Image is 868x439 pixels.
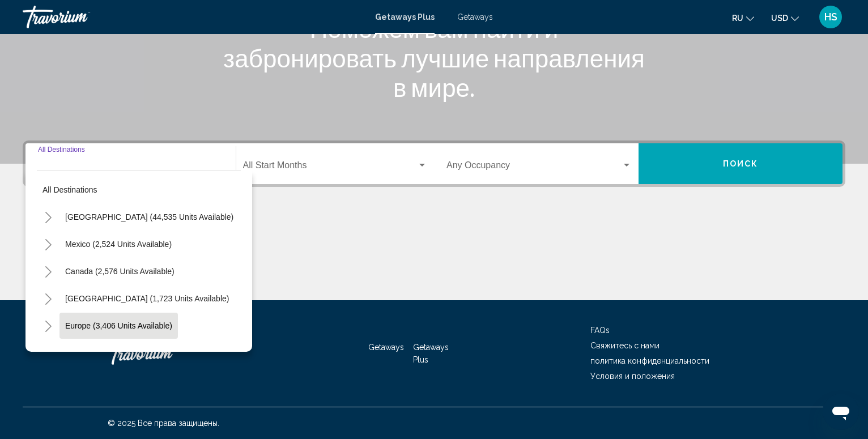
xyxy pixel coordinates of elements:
[65,267,175,276] span: Canada (2,576 units available)
[37,287,59,310] button: Toggle Caribbean & Atlantic Islands (1,723 units available)
[59,285,235,312] button: [GEOGRAPHIC_DATA] (1,723 units available)
[59,340,228,366] button: [GEOGRAPHIC_DATA] (220 units available)
[59,313,178,339] button: Europe (3,406 units available)
[590,372,675,381] a: Условия и положения
[25,143,843,184] div: Search widget
[816,5,845,29] button: User Menu
[59,204,239,230] button: [GEOGRAPHIC_DATA] (44,535 units available)
[457,12,493,22] a: Getaways
[37,260,59,283] button: Toggle Canada (2,576 units available)
[222,14,646,102] h1: Поможем вам найти и забронировать лучшие направления в мире.
[108,336,221,370] a: Travorium
[590,356,709,365] a: политика конфиденциальности
[771,14,788,23] span: USD
[639,143,843,184] button: Поиск
[732,14,743,23] span: ru
[771,10,799,26] button: Change currency
[42,185,97,194] span: All destinations
[413,343,449,364] a: Getaways Plus
[732,10,754,26] button: Change language
[824,11,837,23] span: HS
[65,240,172,249] span: Mexico (2,524 units available)
[590,341,659,350] a: Свяжитесь с нами
[37,233,59,255] button: Toggle Mexico (2,524 units available)
[23,6,364,28] a: Travorium
[65,212,233,221] span: [GEOGRAPHIC_DATA] (44,535 units available)
[37,206,59,228] button: Toggle United States (44,535 units available)
[59,231,177,257] button: Mexico (2,524 units available)
[368,343,404,352] a: Getaways
[59,258,180,284] button: Canada (2,576 units available)
[108,419,219,428] span: © 2025 Все права защищены.
[823,394,859,430] iframe: Schaltfläche zum Öffnen des Messaging-Fensters
[375,12,435,22] a: Getaways Plus
[37,177,241,203] button: All destinations
[65,294,229,303] span: [GEOGRAPHIC_DATA] (1,723 units available)
[723,160,759,169] span: Поиск
[37,342,59,364] button: Toggle Australia (220 units available)
[590,326,610,335] a: FAQs
[65,321,172,330] span: Europe (3,406 units available)
[37,314,59,337] button: Toggle Europe (3,406 units available)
